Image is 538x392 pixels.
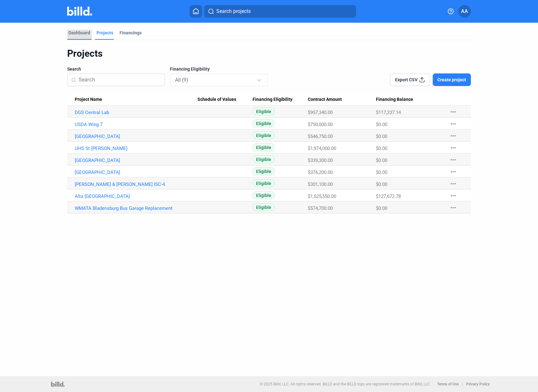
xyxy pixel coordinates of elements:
span: $0.00 [376,122,387,127]
div: Schedule of Values [197,97,253,102]
mat-icon: more_horiz [449,156,457,164]
span: Export CSV [395,77,418,83]
span: Financing Eligibility [253,97,292,102]
a: UHS St [PERSON_NAME] [75,146,197,151]
input: Search [79,73,161,86]
span: Search [67,66,81,72]
b: Privacy Policy [466,382,489,386]
span: Eligible [253,203,275,211]
p: | [462,382,463,386]
span: $750,000.00 [308,122,333,127]
div: Financing Balance [376,97,443,102]
span: $574,700.00 [308,205,333,211]
img: logo [51,382,65,387]
div: Financing Eligibility [253,97,308,102]
span: Eligible [253,143,275,151]
a: [GEOGRAPHIC_DATA] [75,134,197,139]
span: Project Name [75,97,102,102]
span: Eligible [253,155,275,163]
span: $0.00 [376,158,387,163]
mat-icon: more_horiz [449,120,457,128]
div: Project Name [75,97,197,102]
mat-icon: more_horiz [449,192,457,199]
p: © 2025 Billd, LLC. All rights reserved. BILLD and the BILLD logo are registered trademarks of Bil... [260,382,430,386]
span: Eligible [253,131,275,139]
span: $339,300.00 [308,158,333,163]
span: $301,100.00 [308,182,333,187]
span: $376,200.00 [308,170,333,175]
mat-icon: more_horiz [449,204,457,211]
a: [GEOGRAPHIC_DATA] [75,158,197,163]
span: $1,525,550.00 [308,193,336,199]
span: Eligible [253,167,275,175]
mat-icon: more_horiz [449,168,457,176]
span: $0.00 [376,182,387,187]
mat-icon: more_horiz [449,108,457,116]
span: Eligible [253,107,275,115]
span: Eligible [253,191,275,199]
span: $0.00 [376,205,387,211]
span: Financing Balance [376,97,413,102]
mat-icon: more_horiz [449,132,457,140]
span: Eligible [253,119,275,127]
span: $127,672.78 [376,193,401,199]
span: $1,974,000.00 [308,146,336,151]
a: DGS Central Lab [75,110,197,115]
span: $117,237.14 [376,110,401,115]
button: Export CSV [390,73,430,86]
span: $0.00 [376,134,387,139]
span: AA [461,8,468,15]
span: $0.00 [376,170,387,175]
span: Financing Eligibility [170,66,210,72]
mat-icon: more_horiz [449,144,457,152]
a: WMATA Bladensburg Bus Garage Replacement [75,205,197,211]
a: [GEOGRAPHIC_DATA] [75,170,197,175]
div: Projects [67,48,471,60]
span: $0.00 [376,146,387,151]
div: Contract Amount [308,97,376,102]
div: Dashboard [68,30,90,36]
button: Search projects [204,5,356,18]
span: Schedule of Values [197,97,236,102]
b: Terms of Use [437,382,459,386]
button: AA [458,5,471,18]
a: [PERSON_NAME] & [PERSON_NAME] ISC-4 [75,182,197,187]
a: Alta [GEOGRAPHIC_DATA] [75,193,197,199]
span: Search projects [216,8,250,15]
span: Eligible [253,179,275,187]
div: Projects [96,30,113,36]
button: Create project [433,73,471,86]
mat-icon: more_horiz [449,180,457,187]
mat-select-trigger: All (9) [175,77,188,83]
a: USDA Wing 7 [75,122,197,127]
span: $957,340.00 [308,110,333,115]
span: $546,750.00 [308,134,333,139]
div: Financings [120,30,142,36]
span: Contract Amount [308,97,342,102]
img: Billd Company Logo [67,7,92,16]
span: Create project [437,77,466,83]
